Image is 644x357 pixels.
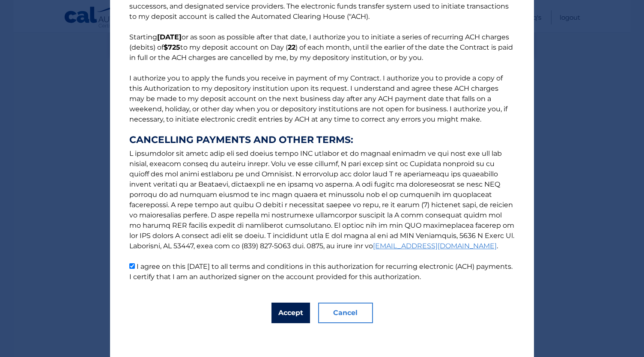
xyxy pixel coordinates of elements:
[373,242,497,250] a: [EMAIL_ADDRESS][DOMAIN_NAME]
[129,262,513,281] label: I agree on this [DATE] to all terms and conditions in this authorization for recurring electronic...
[288,43,295,51] b: 22
[129,135,515,145] strong: CANCELLING PAYMENTS AND OTHER TERMS:
[318,303,373,323] button: Cancel
[157,33,182,41] b: [DATE]
[164,43,180,51] b: $725
[271,303,310,323] button: Accept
